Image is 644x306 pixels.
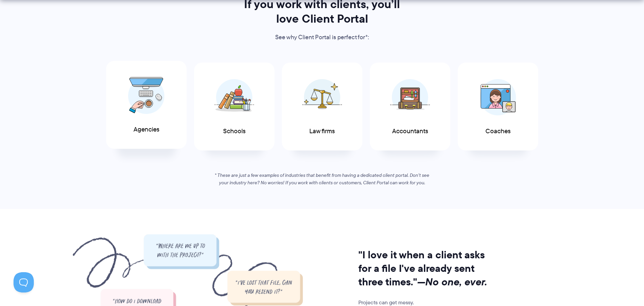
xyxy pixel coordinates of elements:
[223,128,245,135] span: Schools
[392,128,428,135] span: Accountants
[370,63,450,151] a: Accountants
[282,63,362,151] a: Law firms
[458,63,538,151] a: Coaches
[485,128,510,135] span: Coaches
[309,128,335,135] span: Law firms
[14,272,34,292] iframe: Toggle Customer Support
[235,32,409,43] p: See why Client Portal is perfect for*:
[106,61,187,149] a: Agencies
[417,274,487,289] i: —No one, ever.
[194,63,275,151] a: Schools
[134,126,159,133] span: Agencies
[358,248,496,289] h2: "I love it when a client asks for a file I've already sent three times."
[215,172,429,186] em: * These are just a few examples of industries that benefit from having a dedicated client portal....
